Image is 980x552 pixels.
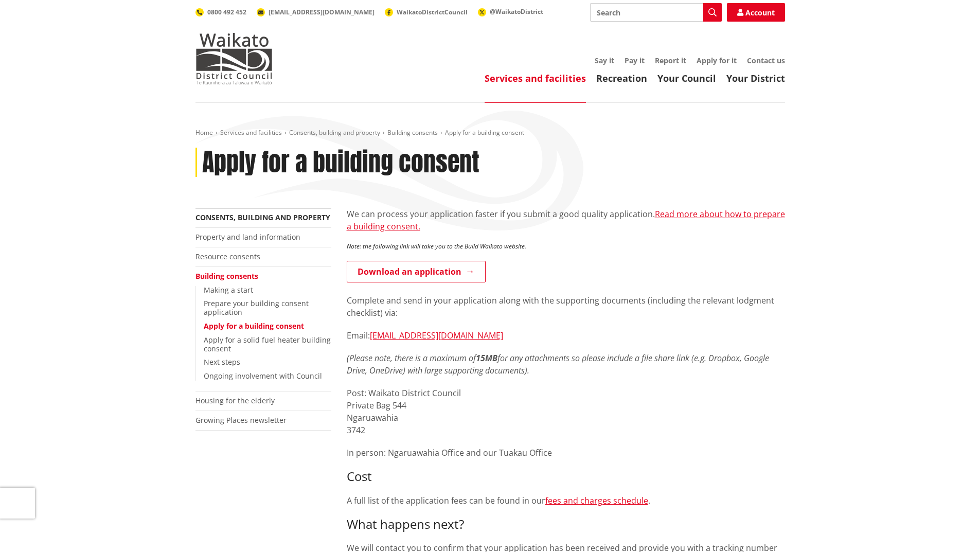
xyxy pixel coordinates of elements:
[204,298,309,317] a: Prepare your building consent application
[347,329,785,342] p: Email:
[195,129,785,137] nav: breadcrumb
[347,242,526,251] em: Note: the following link will take you to the Build Waikato website.
[195,8,246,16] a: 0800 492 452
[347,517,785,532] h3: What happens next?
[257,8,375,16] a: [EMAIL_ADDRESS][DOMAIN_NAME]
[204,335,331,353] a: Apply for a solid fuel heater building consent​
[397,8,468,16] span: WaikatoDistrictCouncil
[726,72,785,84] a: Your District
[204,357,240,367] a: Next steps
[485,72,586,84] a: Services and facilities
[545,495,648,506] a: fees and charges schedule
[347,352,769,376] em: (Please note, there is a maximum of for any attachments so please include a file share link (e.g....
[204,321,304,331] a: Apply for a building consent
[655,56,686,65] a: Report it
[195,212,330,222] a: Consents, building and property
[195,415,287,425] a: Growing Places newsletter
[387,128,438,137] a: Building consents
[347,208,785,233] p: We can process your application faster if you submit a good quality application.
[347,469,785,484] h3: Cost
[347,208,785,232] a: Read more about how to prepare a building consent.
[490,7,543,16] span: @WaikatoDistrict
[385,8,468,16] a: WaikatoDistrictCouncil
[195,396,275,405] a: Housing for the elderly
[476,352,497,364] strong: 15MB
[202,148,479,177] h1: Apply for a building consent
[347,494,785,507] p: A full list of the application fees can be found in our .
[220,128,282,137] a: Services and facilities
[596,72,647,84] a: Recreation
[195,271,258,281] a: Building consents
[204,285,253,295] a: Making a start
[590,3,722,22] input: Search input
[269,8,375,16] span: [EMAIL_ADDRESS][DOMAIN_NAME]
[195,33,273,84] img: Waikato District Council - Te Kaunihera aa Takiwaa o Waikato
[478,7,543,16] a: @WaikatoDistrict
[347,387,785,436] p: Post: Waikato District Council Private Bag 544 Ngaruawahia 3742
[195,128,213,137] a: Home
[207,8,246,16] span: 0800 492 452
[204,371,322,381] a: Ongoing involvement with Council
[195,232,300,242] a: Property and land information
[370,330,503,341] a: [EMAIL_ADDRESS][DOMAIN_NAME]
[595,56,614,65] a: Say it
[727,3,785,22] a: Account
[445,128,524,137] span: Apply for a building consent
[747,56,785,65] a: Contact us
[625,56,645,65] a: Pay it
[347,294,785,319] p: Complete and send in your application along with the supporting documents (including the relevant...
[347,261,486,282] a: Download an application
[697,56,737,65] a: Apply for it
[195,252,260,261] a: Resource consents
[289,128,380,137] a: Consents, building and property
[657,72,716,84] a: Your Council
[347,447,785,459] p: In person: Ngaruawahia Office and our Tuakau Office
